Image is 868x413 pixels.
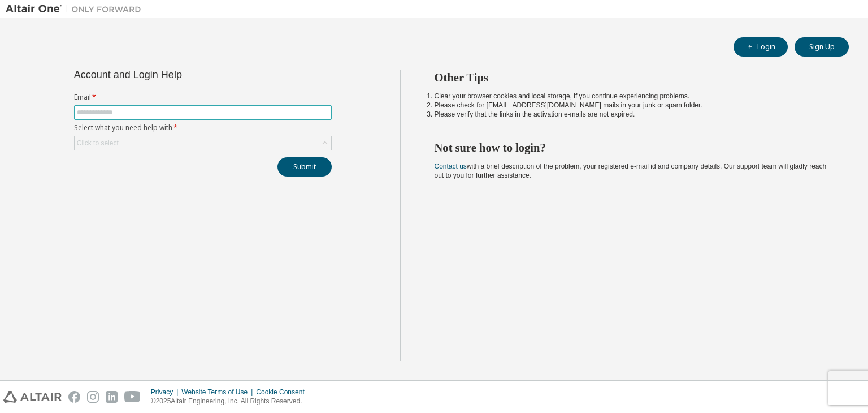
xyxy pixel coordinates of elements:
li: Clear your browser cookies and local storage, if you continue experiencing problems. [435,92,829,101]
div: Privacy [151,388,181,397]
img: linkedin.svg [106,391,118,403]
div: Click to select [75,136,331,150]
h2: Not sure how to login? [435,140,829,155]
li: Please verify that the links in the activation e-mails are not expired. [435,110,829,119]
div: Cookie Consent [256,388,311,397]
img: facebook.svg [68,391,80,403]
img: instagram.svg [87,391,99,403]
li: Please check for [EMAIL_ADDRESS][DOMAIN_NAME] mails in your junk or spam folder. [435,101,829,110]
img: Altair One [6,3,147,15]
button: Sign Up [795,37,849,57]
img: youtube.svg [124,391,141,403]
button: Submit [277,157,332,177]
img: altair_logo.svg [3,391,62,403]
h2: Other Tips [435,70,829,85]
div: Website Terms of Use [181,388,256,397]
div: Click to select [77,139,119,148]
span: with a brief description of the problem, your registered e-mail id and company details. Our suppo... [435,162,827,179]
a: Contact us [435,162,467,170]
label: Email [74,93,332,102]
p: © 2025 Altair Engineering, Inc. All Rights Reserved. [151,397,311,406]
label: Select what you need help with [74,123,332,132]
button: Login [734,37,788,57]
div: Account and Login Help [74,70,280,79]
